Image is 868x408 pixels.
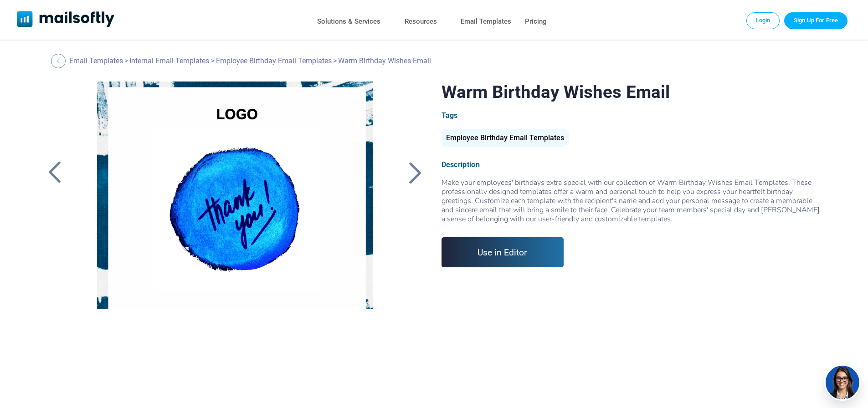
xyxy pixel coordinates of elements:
a: Pricing [525,15,547,28]
a: Internal Email Templates [129,56,209,65]
a: Back [404,161,427,184]
h1: Warm Birthday Wishes Email [442,82,825,102]
a: Email Templates [461,15,511,28]
div: Tags [442,111,825,120]
div: Make your employees' birthdays extra special with our collection of Warm Birthday Wishes Email Te... [442,178,825,224]
a: Warm Birthday Wishes Email [82,82,388,309]
a: Email Templates [69,56,123,65]
a: Use in Editor [442,237,564,267]
a: Employee Birthday Email Templates [442,137,569,141]
div: Description [442,160,825,169]
a: Trial [784,12,847,29]
a: Mailsoftly [17,11,115,29]
a: Login [746,12,780,29]
div: Employee Birthday Email Templates [442,129,569,147]
a: Employee Birthday Email Templates [216,56,332,65]
a: Solutions & Services [317,15,380,28]
a: Back [51,54,68,68]
a: Resources [405,15,437,28]
a: Back [43,161,66,184]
